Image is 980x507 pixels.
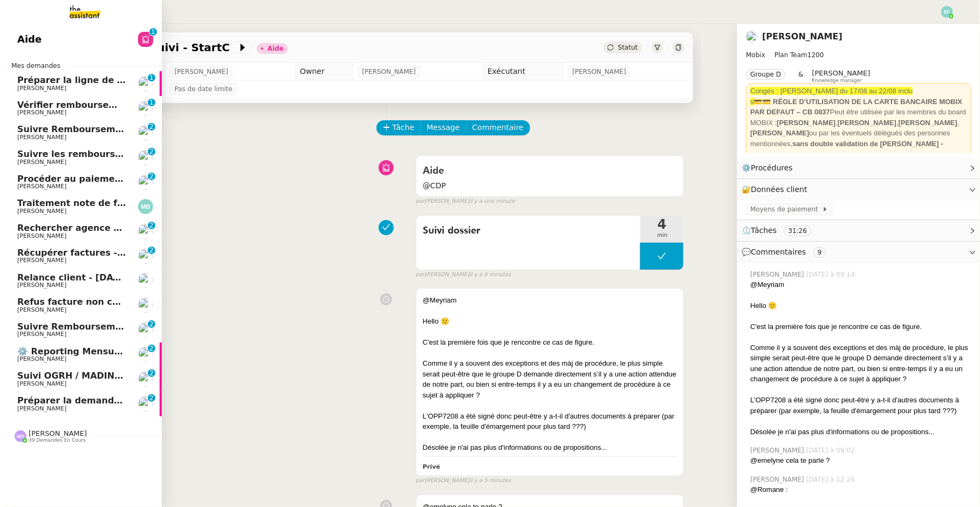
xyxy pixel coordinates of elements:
nz-badge-sup: 2 [148,123,155,131]
div: Peut être utilisée par les membres du board MOBIX : , , , ou par les éventuels délégués des perso... [750,97,967,149]
span: [PERSON_NAME] [17,405,66,412]
div: 🔐Données client [737,179,980,200]
div: Hello 🙂 [750,300,971,311]
b: Privé [423,463,440,470]
td: Exécutant [483,63,563,80]
img: users%2FCygQWYDBOPOznN603WeuNE1Nrh52%2Favatar%2F30207385-4d55-4b71-b239-1e3378469e4a [138,273,153,288]
span: 💬 [742,248,830,256]
span: par [416,270,425,279]
span: [PERSON_NAME] [17,232,66,239]
span: [PERSON_NAME] [17,331,66,338]
div: @Meyriam [423,295,677,306]
app-user-label: Knowledge manager [812,69,870,83]
span: [PERSON_NAME] [17,159,66,166]
img: users%2FW4OQjB9BRtYK2an7yusO0WsYLsD3%2Favatar%2F28027066-518b-424c-8476-65f2e549ac29 [746,31,758,43]
span: s [750,98,754,106]
nz-badge-sup: 2 [148,173,155,180]
span: [PERSON_NAME] [17,134,66,141]
span: Suivre Remboursements [PERSON_NAME] [17,321,220,332]
span: [PERSON_NAME] [362,66,416,77]
span: par [416,476,425,485]
span: Commentaires [751,248,806,256]
span: Commentaire [472,121,524,134]
span: il y a 6 minutes [469,270,511,279]
div: Comme il y a souvent des exceptions et des màj de procédure, le plus simple serait peut-être que ... [423,358,677,400]
div: 💬Commentaires 9 [737,242,980,263]
span: [PERSON_NAME] [17,306,66,313]
span: Congés : [PERSON_NAME] du 17/08 au 22/08 inclu [750,87,913,95]
span: Suivre Remboursements [PERSON_NAME] [17,124,220,134]
span: ⏲️ [742,226,820,235]
span: 39 demandes en cours [29,437,86,443]
span: [PERSON_NAME] [17,85,66,92]
span: [PERSON_NAME] [17,208,66,215]
span: [PERSON_NAME] [17,380,66,387]
strong: [PERSON_NAME] [899,119,957,127]
span: Préparer la ligne de virement [17,75,161,85]
span: @CDP [423,180,677,192]
span: Suivi OGRH / MADIN KB - [PERSON_NAME] [17,371,221,381]
span: Appel de Suivi - StartC [92,42,237,53]
div: Désolée je n'ai pas plus d'informations ou de propositions... [750,427,971,437]
p: 2 [149,246,154,256]
div: Hello 🙂 [423,316,677,327]
p: 2 [149,123,154,133]
span: [PERSON_NAME] [812,69,870,77]
span: il y a 5 minutes [469,476,511,485]
nz-badge-sup: 2 [148,320,155,328]
div: @Meyriam [750,279,971,290]
a: [PERSON_NAME] [762,31,842,42]
nz-badge-sup: 2 [148,369,155,377]
nz-badge-sup: 2 [148,222,155,229]
nz-badge-sup: 2 [148,246,155,254]
strong: [PERSON_NAME] [777,119,835,127]
p: 1 [149,99,154,108]
img: users%2FlEKjZHdPaYMNgwXp1mLJZ8r8UFs1%2Favatar%2F1e03ee85-bb59-4f48-8ffa-f076c2e8c285 [138,224,153,239]
span: min [640,231,683,240]
span: [PERSON_NAME] [572,66,626,77]
span: Statut [618,44,638,51]
span: Mobix [746,51,765,59]
div: Aide [268,45,284,52]
span: Tâche [393,121,415,134]
img: users%2FCygQWYDBOPOznN603WeuNE1Nrh52%2Favatar%2F30207385-4d55-4b71-b239-1e3378469e4a [138,125,153,140]
span: par [416,197,425,206]
small: [PERSON_NAME] [416,270,511,279]
span: Rechercher agence coliving à [GEOGRAPHIC_DATA] [17,223,264,233]
img: users%2FME7CwGhkVpexbSaUxoFyX6OhGQk2%2Favatar%2Fe146a5d2-1708-490f-af4b-78e736222863 [138,249,153,264]
p: 2 [149,222,154,231]
button: Tâche [376,120,421,135]
div: Désolée je n'ai pas plus d'informations ou de propositions... [423,442,677,453]
strong: [PERSON_NAME] [750,129,809,137]
small: [PERSON_NAME] [416,476,511,485]
strong: 💳💳 RÈGLE D’UTILISATION DE LA CARTE BANCAIRE MOBIX PAR DEFAUT – CB 0837 [750,98,962,117]
span: Traitement note de frais 1er semestre 2025 [17,198,230,208]
span: Plan Team [775,51,807,59]
span: Procédures [751,163,793,172]
div: C'est la première fois que je rencontre ce cas de figure. [423,337,677,348]
div: L'OPP7208 a été signé donc peut-être y a-t-il d'autres documents à préparer (par exemple, la feui... [423,411,677,432]
button: Message [420,120,466,135]
span: [PERSON_NAME] [17,183,66,190]
span: [PERSON_NAME] [174,66,228,77]
strong: [PERSON_NAME] [838,119,896,127]
span: & [798,69,803,83]
nz-tag: Groupe D [746,69,785,80]
span: Procéder au paiement des factures LBP [17,174,210,184]
nz-badge-sup: 1 [148,99,155,106]
span: Aide [423,166,444,176]
span: 4 [640,218,683,231]
span: [PERSON_NAME] [17,355,66,362]
span: Relance client - [DATE] à [DATE] [17,272,173,283]
span: Suivre les remboursements d'[PERSON_NAME] [17,149,243,159]
span: Aide [17,31,42,47]
span: 1200 [807,51,824,59]
span: 🔐 [742,183,812,196]
img: svg [138,199,153,214]
p: 2 [149,394,154,404]
span: [PERSON_NAME] [17,257,66,264]
img: svg [15,430,26,442]
p: 1 [149,74,154,84]
span: [DATE] à 09:02 [806,446,857,455]
span: Tâches [751,226,777,235]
